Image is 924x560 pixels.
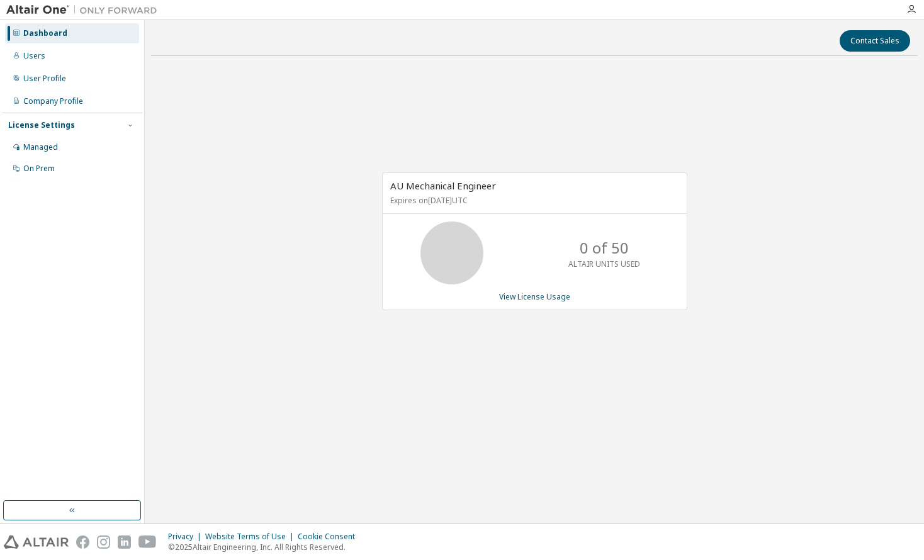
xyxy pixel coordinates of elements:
[138,535,157,549] img: youtube.svg
[97,535,110,549] img: instagram.svg
[76,535,89,549] img: facebook.svg
[568,259,640,269] p: ALTAIR UNITS USED
[4,535,69,549] img: altair_logo.svg
[23,74,66,84] div: User Profile
[499,291,570,302] a: View License Usage
[23,164,55,174] div: On Prem
[390,195,676,206] p: Expires on [DATE] UTC
[23,28,67,38] div: Dashboard
[118,535,131,549] img: linkedin.svg
[580,237,629,259] p: 0 of 50
[168,532,205,542] div: Privacy
[8,120,75,130] div: License Settings
[23,96,83,106] div: Company Profile
[298,532,363,542] div: Cookie Consent
[168,542,363,552] p: © 2025 Altair Engineering, Inc. All Rights Reserved.
[6,4,164,16] img: Altair One
[205,532,298,542] div: Website Terms of Use
[390,179,496,192] span: AU Mechanical Engineer
[840,30,910,52] button: Contact Sales
[23,142,58,152] div: Managed
[23,51,45,61] div: Users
